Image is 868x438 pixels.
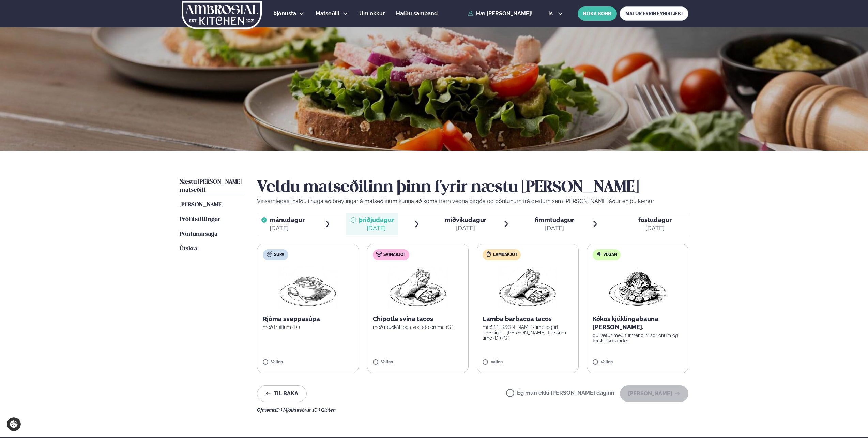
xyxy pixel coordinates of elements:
[593,315,683,331] p: Kókos kjúklingabauna [PERSON_NAME].
[270,216,305,223] span: mánudagur
[263,324,353,330] p: með trufflum (D )
[498,266,558,309] img: Wraps.png
[180,245,197,253] a: Útskrá
[359,216,394,223] span: þriðjudagur
[181,1,262,29] img: logo
[535,224,574,232] div: [DATE]
[359,10,385,17] span: Um okkur
[316,10,340,17] span: Matseðill
[7,417,21,431] a: Cookie settings
[486,251,491,257] img: Lamb.svg
[257,407,688,413] div: Ofnæmi:
[608,266,668,309] img: Vegan.png
[359,224,394,232] div: [DATE]
[257,178,688,197] h2: Veldu matseðilinn þinn fyrir næstu [PERSON_NAME]
[396,10,438,17] span: Hafðu samband
[445,224,486,232] div: [DATE]
[620,385,688,402] button: [PERSON_NAME]
[359,10,385,18] a: Um okkur
[483,315,573,323] p: Lamba barbacoa tacos
[535,216,574,223] span: fimmtudagur
[468,11,533,17] a: Hæ [PERSON_NAME]!
[638,224,672,232] div: [DATE]
[267,251,272,257] img: soup.svg
[388,266,448,309] img: Wraps.png
[273,10,296,17] span: Þjónusta
[180,246,197,252] span: Útskrá
[445,216,486,223] span: miðvikudagur
[596,251,601,257] img: Vegan.svg
[180,179,242,193] span: Næstu [PERSON_NAME] matseðill
[274,252,284,258] span: Súpa
[376,251,382,257] img: pork.svg
[180,216,220,224] a: Prófílstillingar
[483,324,573,341] p: með [PERSON_NAME]-lime jógúrt dressingu, [PERSON_NAME], ferskum lime (D ) (G )
[180,217,220,222] span: Prófílstillingar
[263,315,353,323] p: Rjóma sveppasúpa
[548,11,555,16] span: is
[373,315,463,323] p: Chipotle svína tacos
[603,252,617,258] span: Vegan
[543,11,568,16] button: is
[180,231,217,237] span: Pöntunarsaga
[180,230,217,238] a: Pöntunarsaga
[638,216,672,223] span: föstudagur
[273,10,296,18] a: Þjónusta
[278,266,338,309] img: Soup.png
[180,178,243,194] a: Næstu [PERSON_NAME] matseðill
[373,324,463,330] p: með rauðkáli og avocado crema (G )
[396,10,438,18] a: Hafðu samband
[257,385,307,402] button: Til baka
[316,10,340,18] a: Matseðill
[313,407,336,413] span: (G ) Glúten
[275,407,313,413] span: (D ) Mjólkurvörur ,
[270,224,305,232] div: [DATE]
[180,201,223,209] a: [PERSON_NAME]
[257,197,688,205] p: Vinsamlegast hafðu í huga að breytingar á matseðlinum kunna að koma fram vegna birgða og pöntunum...
[180,202,223,208] span: [PERSON_NAME]
[578,6,617,21] button: BÓKA BORÐ
[383,252,406,258] span: Svínakjöt
[493,252,517,258] span: Lambakjöt
[620,6,688,21] a: MATUR FYRIR FYRIRTÆKI
[593,333,683,344] p: gulrætur með turmeric hrísgrjónum og fersku kóríander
